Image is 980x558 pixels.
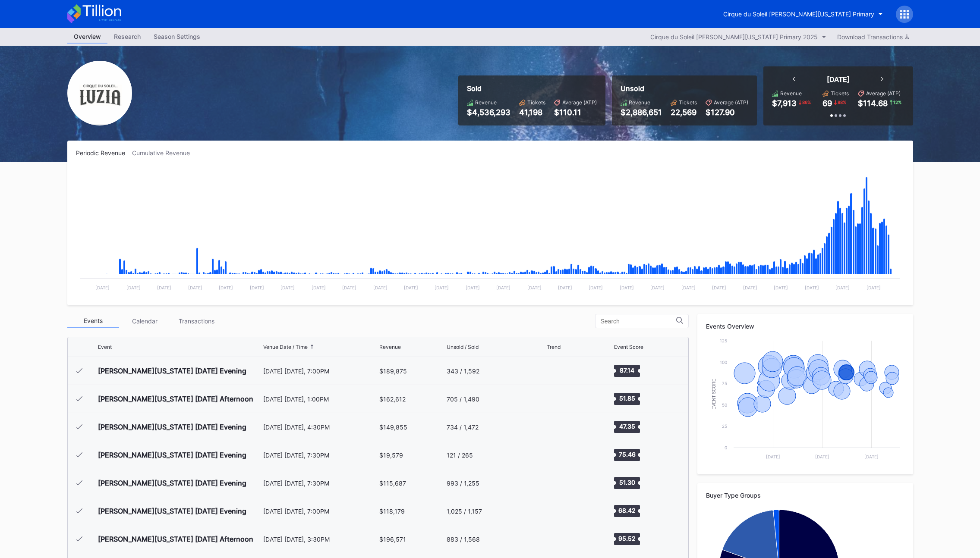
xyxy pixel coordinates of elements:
div: [PERSON_NAME][US_STATE] [DATE] Afternoon [98,395,253,403]
text: [DATE] [496,285,510,290]
div: Revenue [379,344,401,350]
div: $115,687 [379,480,406,487]
div: Event [98,344,112,350]
text: [DATE] [435,285,449,290]
div: Average (ATP) [866,90,901,97]
div: [DATE] [DATE], 7:00PM [263,367,378,375]
svg: Chart title [547,472,573,494]
div: Cirque du Soleil [PERSON_NAME][US_STATE] Primary [723,10,874,18]
text: [DATE] [804,285,819,290]
div: Revenue [475,99,497,106]
div: Event Score [614,344,643,350]
div: [PERSON_NAME][US_STATE] [DATE] Afternoon [98,535,253,543]
text: [DATE] [650,285,665,290]
div: [DATE] [827,75,850,84]
svg: Chart title [547,444,573,466]
text: 0 [725,445,727,450]
div: [DATE] [DATE], 7:00PM [263,508,378,515]
button: Cirque du Soleil [PERSON_NAME][US_STATE] Primary 2025 [646,31,831,43]
div: Download Transactions [837,33,909,41]
div: 705 / 1,490 [447,395,479,403]
div: $2,886,651 [621,108,662,117]
div: Average (ATP) [714,99,748,106]
div: 86 % [801,99,812,106]
text: [DATE] [465,285,479,290]
text: [DATE] [835,285,850,290]
text: 68.42 [618,507,636,514]
text: [DATE] [403,285,418,290]
div: Average (ATP) [562,99,597,106]
text: [DATE] [188,285,202,290]
text: [DATE] [774,285,788,290]
div: $189,875 [379,367,407,375]
div: 88 % [837,99,847,106]
text: [DATE] [681,285,695,290]
div: Research [107,30,147,43]
div: Cumulative Revenue [132,149,197,157]
div: Calendar [119,314,171,328]
text: [DATE] [219,285,233,290]
text: 51.85 [619,395,635,402]
svg: Chart title [547,500,573,522]
div: Transactions [171,314,223,328]
div: Tickets [831,90,849,97]
svg: Chart title [76,167,904,297]
div: [PERSON_NAME][US_STATE] [DATE] Evening [98,367,246,375]
div: $118,179 [379,508,405,515]
svg: Chart title [547,416,573,438]
div: 343 / 1,592 [447,367,479,375]
div: $7,913 [772,99,797,108]
div: Revenue [629,99,650,106]
text: [DATE] [866,285,880,290]
div: [PERSON_NAME][US_STATE] [DATE] Evening [98,423,246,431]
div: Revenue [780,90,802,97]
text: 47.35 [619,423,635,430]
text: [DATE] [126,285,140,290]
div: 993 / 1,255 [447,480,479,487]
text: 100 [720,360,727,365]
svg: Chart title [706,336,904,466]
text: [DATE] [815,454,829,459]
text: [DATE] [619,285,633,290]
svg: Chart title [547,360,573,382]
div: [PERSON_NAME][US_STATE] [DATE] Evening [98,451,246,459]
div: Season Settings [147,30,207,43]
div: [PERSON_NAME][US_STATE] [DATE] Evening [98,507,246,515]
a: Season Settings [147,30,207,44]
div: Trend [547,344,561,350]
div: $110.11 [554,108,597,117]
div: $162,612 [379,395,406,403]
text: [DATE] [311,285,325,290]
div: Unsold [621,84,748,93]
div: 12 % [892,99,902,106]
div: Buyer Type Groups [706,492,904,499]
svg: Chart title [547,528,573,550]
div: $19,579 [379,451,403,459]
div: [PERSON_NAME][US_STATE] [DATE] Evening [98,479,246,487]
text: [DATE] [342,285,356,290]
div: Tickets [679,99,697,106]
div: Tickets [527,99,545,106]
div: Cirque du Soleil [PERSON_NAME][US_STATE] Primary 2025 [650,33,818,41]
text: 50 [722,402,727,408]
div: $4,536,293 [467,108,510,117]
text: 75.46 [619,451,636,458]
text: [DATE] [712,285,726,290]
button: Download Transactions [833,31,913,43]
text: [DATE] [157,285,171,290]
div: [DATE] [DATE], 4:30PM [263,423,378,431]
div: [DATE] [DATE], 7:30PM [263,451,378,459]
text: 25 [722,423,727,429]
div: $196,571 [379,536,406,543]
text: [DATE] [280,285,295,290]
div: $149,855 [379,423,407,431]
a: Overview [67,30,107,44]
text: [DATE] [373,285,387,290]
div: Events [67,314,119,328]
div: 734 / 1,472 [447,423,479,431]
text: [DATE] [743,285,757,290]
div: Periodic Revenue [76,149,132,157]
text: [DATE] [95,285,110,290]
text: 75 [722,381,727,386]
div: [DATE] [DATE], 1:00PM [263,395,378,403]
